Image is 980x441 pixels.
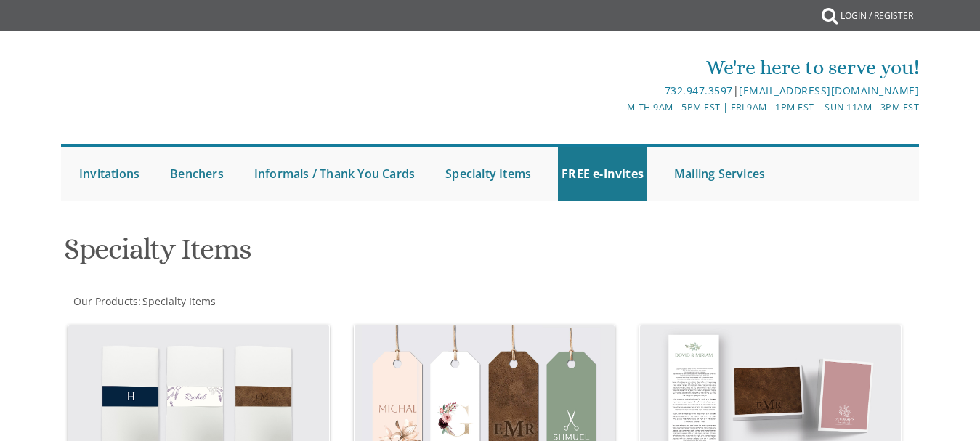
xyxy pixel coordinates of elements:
div: : [61,294,490,309]
a: Mailing Services [671,147,769,201]
div: We're here to serve you! [348,53,919,82]
a: Benchers [166,147,227,201]
div: M-Th 9am - 5pm EST | Fri 9am - 1pm EST | Sun 11am - 3pm EST [348,100,919,115]
h1: Specialty Items [64,233,625,276]
a: Specialty Items [141,294,216,308]
a: Specialty Items [442,147,535,201]
a: Invitations [76,147,143,201]
a: Informals / Thank You Cards [251,147,418,201]
a: 732.947.3597 [665,84,733,97]
a: Our Products [72,294,138,308]
a: [EMAIL_ADDRESS][DOMAIN_NAME] [739,84,919,97]
div: | [348,82,919,100]
span: Specialty Items [142,294,216,308]
a: FREE e-Invites [558,147,647,201]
